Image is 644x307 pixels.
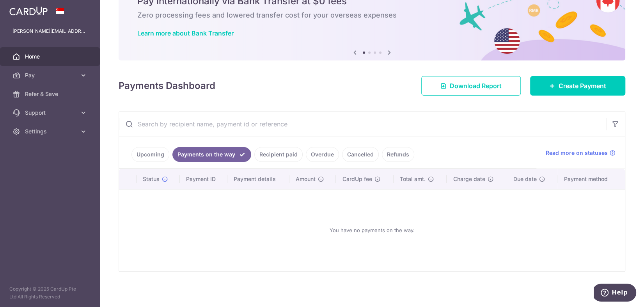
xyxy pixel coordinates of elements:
[227,169,289,189] th: Payment details
[25,53,76,60] span: Home
[254,147,303,162] a: Recipient paid
[119,79,215,93] h4: Payments Dashboard
[25,71,76,79] span: Pay
[546,149,608,157] span: Read more on statuses
[128,196,616,264] div: You have no payments on the way.
[143,175,160,183] span: Status
[382,147,414,162] a: Refunds
[119,112,606,137] input: Search by recipient name, payment id or reference
[513,175,537,183] span: Due date
[400,175,426,183] span: Total amt.
[137,11,607,20] h6: Zero processing fees and lowered transfer cost for your overseas expenses
[559,81,606,91] span: Create Payment
[131,147,169,162] a: Upcoming
[450,81,502,91] span: Download Report
[172,147,251,162] a: Payments on the way
[25,128,76,135] span: Settings
[530,76,625,96] a: Create Payment
[12,27,87,35] p: [PERSON_NAME][EMAIL_ADDRESS][DOMAIN_NAME]
[546,149,616,157] a: Read more on statuses
[25,109,76,117] span: Support
[306,147,339,162] a: Overdue
[594,284,636,303] iframe: Opens a widget where you can find more information
[342,175,372,183] span: CardUp fee
[180,169,228,189] th: Payment ID
[557,169,625,189] th: Payment method
[453,175,485,183] span: Charge date
[342,147,379,162] a: Cancelled
[137,29,234,37] a: Learn more about Bank Transfer
[296,175,316,183] span: Amount
[25,90,76,98] span: Refer & Save
[421,76,521,96] a: Download Report
[9,6,48,16] img: CardUp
